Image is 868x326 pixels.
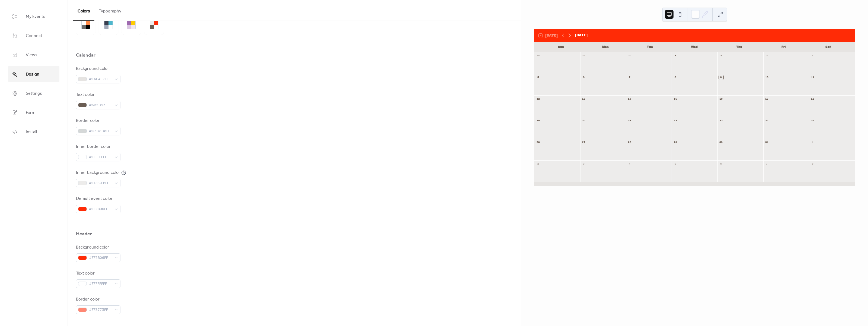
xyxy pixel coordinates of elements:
div: 7 [764,162,769,167]
div: 4 [810,53,815,58]
a: Connect [8,27,59,44]
span: #FF2B06FF [89,255,112,261]
div: 30 [719,140,724,145]
div: 5 [673,162,678,167]
span: #6A5D53FF [89,102,112,109]
span: #FF8773FF [89,307,112,313]
div: 26 [536,140,541,145]
div: 24 [764,118,769,123]
div: 29 [673,140,678,145]
span: Connect [26,32,42,40]
div: 31 [764,140,769,145]
span: My Events [26,12,45,21]
span: #FFFFFFFF [89,154,112,161]
span: Views [26,51,37,59]
div: 5 [536,75,541,80]
div: 18 [810,97,815,102]
div: 25 [810,118,815,123]
div: 6 [719,162,724,167]
div: 1 [673,53,678,58]
div: Calendar [76,52,95,58]
div: 16 [719,97,724,102]
div: 12 [536,97,541,102]
div: Wed [672,42,717,52]
div: 10 [764,75,769,80]
div: 6 [582,75,586,80]
a: Design [8,66,59,82]
div: Tue [628,42,672,52]
div: Text color [76,92,119,98]
span: #EDECEBFF [89,180,112,187]
div: Border color [76,118,119,124]
span: Settings [26,89,42,98]
div: Fri [761,42,806,52]
span: #FF2B06FF [89,206,112,213]
div: Header [76,231,92,237]
div: Mon [583,42,628,52]
div: 11 [810,75,815,80]
span: Form [26,109,36,117]
div: 1 [810,140,815,145]
a: Install [8,123,59,140]
div: Border color [76,296,119,303]
div: Default event color [76,195,119,202]
div: 15 [673,97,678,102]
div: Sat [806,42,850,52]
a: My Events [8,8,59,25]
span: #E6E4E2FF [89,76,112,83]
div: 28 [627,140,632,145]
div: [DATE] [575,33,588,38]
div: Inner background color [76,169,120,176]
div: 3 [582,162,586,167]
div: 2 [719,53,724,58]
a: Views [8,47,59,63]
div: Text color [76,270,119,277]
div: Thu [717,42,761,52]
div: 27 [582,140,586,145]
div: 21 [627,118,632,123]
div: 8 [810,162,815,167]
div: 17 [764,97,769,102]
span: Design [26,70,39,79]
div: 8 [673,75,678,80]
div: 4 [627,162,632,167]
div: 13 [582,97,586,102]
span: #FFFFFFFF [89,281,112,287]
div: Background color [76,244,119,251]
div: 19 [536,118,541,123]
div: Inner border color [76,144,119,150]
div: 30 [627,53,632,58]
div: 28 [536,53,541,58]
div: Background color [76,66,119,72]
span: Install [26,128,37,136]
div: 9 [719,75,724,80]
div: 22 [673,118,678,123]
span: #D5D8D8FF [89,128,112,135]
div: 2 [536,162,541,167]
a: Settings [8,85,59,102]
div: 3 [764,53,769,58]
div: Sun [539,42,583,52]
div: 20 [582,118,586,123]
a: Form [8,104,59,121]
div: 14 [627,97,632,102]
div: 7 [627,75,632,80]
div: 29 [582,53,586,58]
div: 23 [719,118,724,123]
